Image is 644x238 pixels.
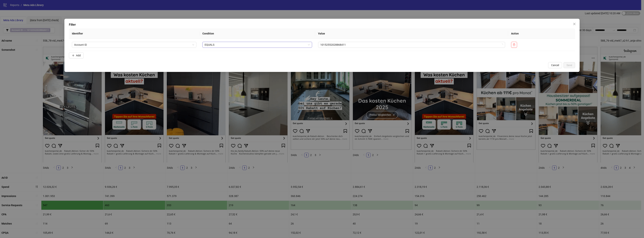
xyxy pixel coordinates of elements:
span: plus [72,54,75,57]
span: close [573,22,576,25]
button: Add [69,52,84,58]
span: Account ID [74,42,194,48]
th: Condition [199,28,315,39]
div: Filter [69,22,575,27]
span: Add [76,54,81,57]
th: Action [508,28,575,39]
button: Cancel [548,62,562,68]
button: Save [563,62,575,68]
button: Close [571,21,577,27]
span: delete [513,43,515,46]
span: loading [500,43,503,46]
span: 10152552028868411 [320,42,503,48]
span: Cancel [551,64,559,67]
th: Value [315,28,508,39]
span: EQUALS [205,42,310,48]
th: Identifier [69,28,199,39]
